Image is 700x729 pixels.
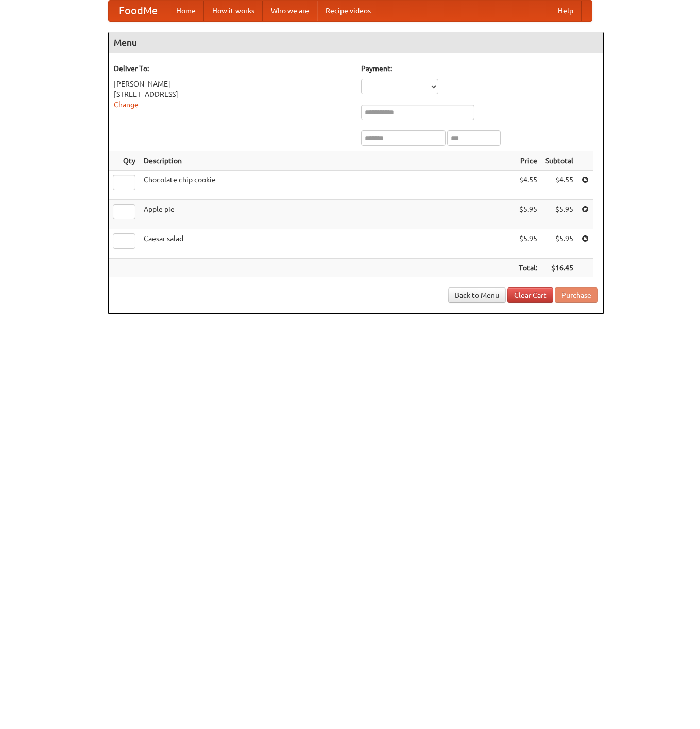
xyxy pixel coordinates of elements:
[263,1,317,21] a: Who we are
[140,171,515,200] td: Chocolate chip cookie
[541,200,577,229] td: $5.95
[109,32,603,53] h4: Menu
[114,79,351,89] div: [PERSON_NAME]
[114,89,351,99] div: [STREET_ADDRESS]
[541,259,577,278] th: $16.45
[515,259,541,278] th: Total:
[317,1,379,21] a: Recipe videos
[515,151,541,171] th: Price
[550,1,582,21] a: Help
[361,63,598,74] h5: Payment:
[448,287,506,303] a: Back to Menu
[114,63,351,74] h5: Deliver To:
[114,100,139,109] a: Change
[140,151,515,171] th: Description
[109,1,168,21] a: FoodMe
[109,151,140,171] th: Qty
[555,287,598,303] button: Purchase
[515,171,541,200] td: $4.55
[140,229,515,259] td: Caesar salad
[204,1,263,21] a: How it works
[541,151,577,171] th: Subtotal
[140,200,515,229] td: Apple pie
[515,200,541,229] td: $5.95
[541,171,577,200] td: $4.55
[515,229,541,259] td: $5.95
[168,1,204,21] a: Home
[541,229,577,259] td: $5.95
[507,287,553,303] a: Clear Cart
